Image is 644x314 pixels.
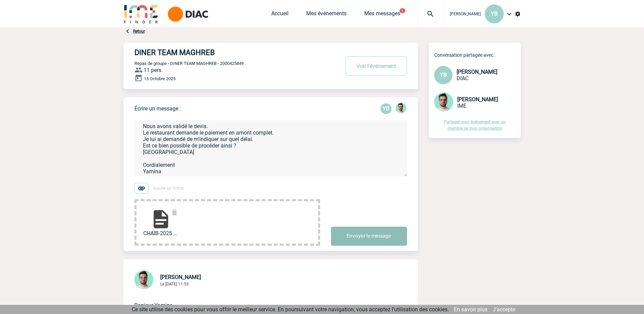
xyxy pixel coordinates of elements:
span: [PERSON_NAME] [160,274,201,280]
span: [PERSON_NAME] [457,96,498,103]
span: [PERSON_NAME] [450,12,481,16]
span: YB [440,72,447,78]
button: Voir l'événement [346,56,407,75]
p: Conversation partagée avec : [434,52,521,58]
img: IME-Finder [124,4,159,23]
span: Ce site utilise des cookies pour vous offrir le meilleur service. En poursuivant votre navigation... [132,306,449,313]
span: DIAC [457,75,468,82]
p: Écrire un message : [134,105,181,112]
button: 1 [400,8,405,13]
img: 121547-2.png [395,103,406,114]
img: 121547-2.png [434,92,453,111]
a: Mes événements [306,10,347,20]
a: J'accepte [493,306,515,313]
img: delete.svg [170,208,179,216]
a: Mes messages [364,10,400,20]
img: file-document.svg [150,208,172,230]
button: Envoyer le message [331,227,407,246]
span: Ajouter un fichier [153,186,184,191]
a: Accueil [271,10,289,20]
span: Repas de groupe - DINER TEAM MAGHREB - 2000425849 [134,61,244,66]
img: 121547-2.png [134,270,153,289]
div: Yamina BENAMARA [381,103,391,114]
a: Partager mon événement avec un membre de mon organisation [444,120,506,131]
span: CHAIB-2025 signé.pdf... [143,230,179,237]
span: [PERSON_NAME] [457,69,497,75]
a: Retour [133,29,145,34]
span: Le [DATE] 11:53 [160,282,189,286]
span: 15 Octobre 2025 [144,76,176,81]
span: IME [457,103,466,109]
span: YB [491,11,498,17]
span: 11 pers. [144,67,163,73]
a: En savoir plus [454,306,487,313]
div: Benjamin ROLAND [395,103,406,115]
h4: DINER TEAM MAGHREB [134,48,319,57]
p: YB [381,103,391,114]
